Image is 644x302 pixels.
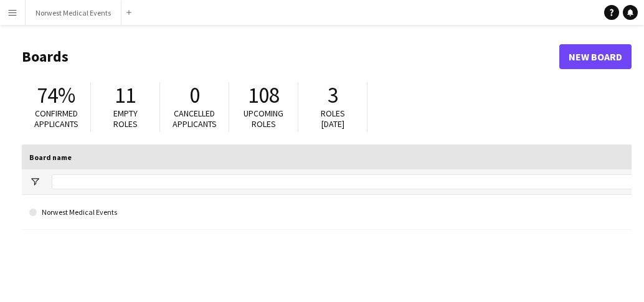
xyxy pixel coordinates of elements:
span: Confirmed applicants [34,108,78,130]
span: Empty roles [113,108,138,130]
span: Upcoming roles [244,108,283,130]
span: 74% [37,82,75,109]
h1: Boards [22,47,559,66]
a: New Board [559,44,632,69]
span: 3 [328,82,338,109]
button: Norwest Medical Events [26,1,121,25]
span: Cancelled applicants [173,108,217,130]
span: Roles [DATE] [321,108,345,130]
button: Open Filter Menu [29,176,40,187]
span: 0 [189,82,200,109]
span: 108 [248,82,280,109]
span: 11 [115,82,136,109]
span: Board name [29,153,72,162]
